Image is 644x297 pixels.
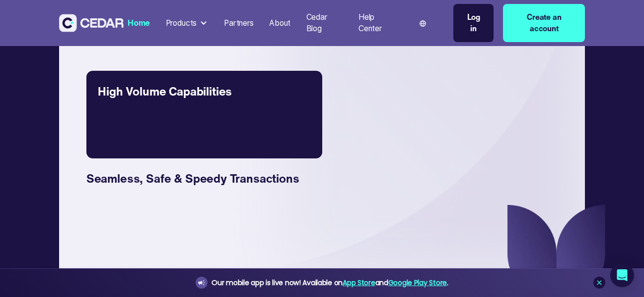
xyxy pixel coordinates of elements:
[98,83,310,100] div: High Volume Capabilities
[269,17,290,29] div: About
[162,13,213,33] div: Products
[306,11,343,35] div: Cedar Blog
[453,4,494,42] a: Log in
[128,17,150,29] div: Home
[343,278,375,288] a: App Store
[420,20,426,27] img: world icon
[166,17,197,29] div: Products
[212,277,448,289] div: Our mobile app is live now! Available on and .
[224,17,254,29] div: Partners
[388,278,447,288] a: Google Play Store
[610,263,634,287] div: Open Intercom Messenger
[86,170,310,187] div: Seamless, Safe & Speedy Transactions
[355,6,402,40] a: Help Center
[198,279,206,287] img: announcement
[265,12,294,34] a: About
[358,11,398,35] div: Help Center
[124,12,154,34] a: Home
[86,209,310,221] div: Learn more
[463,11,484,35] div: Log in
[302,6,347,40] a: Cedar Blog
[220,12,257,34] a: Partners
[503,4,585,42] a: Create an account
